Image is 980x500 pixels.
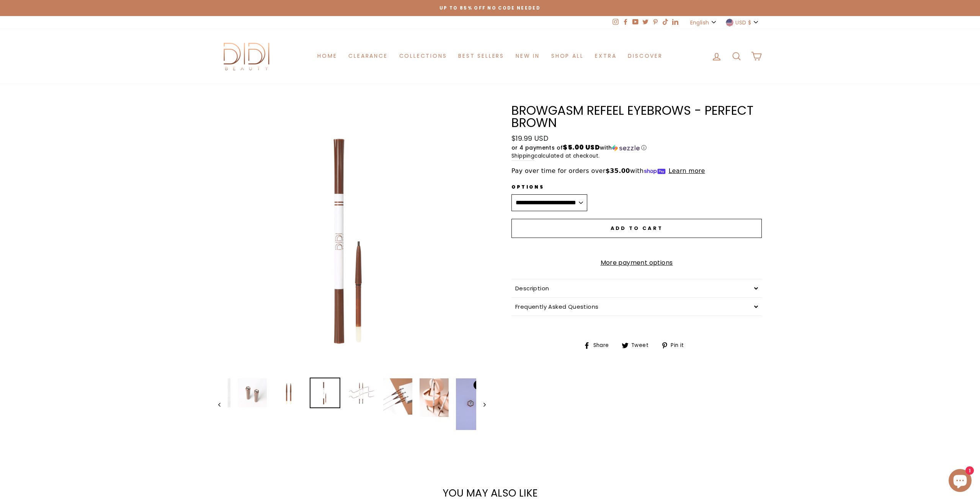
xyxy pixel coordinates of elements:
[946,469,974,494] inbox-online-store-chat: Shopify online store chat
[394,49,453,63] a: Collections
[456,378,485,430] img: Browgasm Refeel Eyebrows - Perfect Brown
[589,49,622,63] a: Extra
[476,378,486,431] button: Next
[218,40,276,72] img: Didi Beauty Co.
[312,49,668,63] ul: Primary
[439,5,541,11] span: Up to 85% off NO CODE NEEDED
[218,378,228,431] button: Previous
[612,145,640,151] img: Sezzle
[510,49,546,63] a: New in
[515,284,549,292] span: Description
[511,219,762,238] button: Add to cart
[688,16,720,29] button: English
[622,49,668,63] a: Discover
[546,49,589,63] a: Shop All
[312,49,343,63] a: Home
[735,18,751,27] span: USD $
[563,143,600,152] span: $5.00 USD
[310,378,340,407] img: Browgasm Refeel Eyebrows - Perfect Brown
[420,378,449,417] img: Browgasm Refeel Eyebrows - Perfect Brown
[630,341,654,350] span: Tweet
[511,183,587,191] label: Options
[511,144,762,152] div: or 4 payments of$5.00 USDwithSezzle Click to learn more about Sezzle
[511,134,548,143] span: $19.99 USD
[218,488,762,498] h3: You may also like
[670,341,689,350] span: Pin it
[511,152,762,161] small: calculated at checkout.
[511,258,762,268] a: More payment options
[238,378,267,407] img: Browgasm Refeel Eyebrows - Perfect Brown
[383,378,412,415] img: Browgasm Refeel Eyebrows - Perfect Brown
[511,144,762,152] div: or 4 payments of with
[343,49,393,63] a: Clearance
[274,378,303,407] img: Browgasm Refeel Eyebrows - Perfect Brown
[690,18,709,27] span: English
[724,16,762,29] button: USD $
[511,104,762,129] h1: Browgasm Refeel Eyebrows - Perfect Brown
[515,303,598,311] span: Frequently Asked Questions
[452,49,510,63] a: Best Sellers
[592,341,615,350] span: Share
[611,225,663,232] span: Add to cart
[347,378,376,407] img: Browgasm Refeel Eyebrows - Perfect Brown
[511,152,534,161] a: Shipping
